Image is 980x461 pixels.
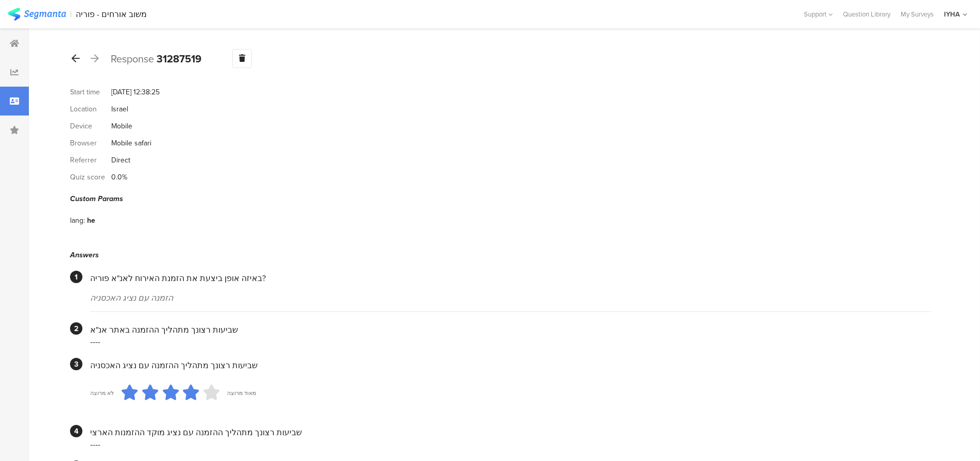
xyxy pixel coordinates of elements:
div: 0.0% [111,172,127,183]
img: segmanta logo [8,8,66,21]
div: 1 [70,271,82,283]
div: הזמנה עם נציג האכסניה [90,292,931,304]
div: | [70,8,72,20]
div: IYHA [944,9,960,19]
div: מאוד מרוצה [227,389,256,397]
div: ---- [90,336,931,348]
div: 3 [70,358,82,370]
div: שביעות רצונך מתהליך ההזמנה עם נציג מוקד ההזמנות הארצי [90,426,931,438]
a: My Surveys [896,9,939,19]
div: Answers [70,250,931,260]
div: Support [804,6,833,22]
div: he [87,215,95,226]
div: Location [70,104,111,114]
div: [DATE] 12:38:25 [111,87,160,97]
div: Mobile safari [111,138,151,149]
div: באיזה אופן ביצעת את הזמנת האירוח לאנ"א פוריה? [90,272,931,284]
div: ---- [90,438,931,450]
div: לא מרוצה [90,389,114,397]
span: Response [111,51,154,67]
div: Quiz score [70,172,111,183]
div: Start time [70,87,111,97]
div: Israel [111,104,128,114]
div: שביעות רצונך מתהליך ההזמנה באתר אנ"א [90,324,931,336]
div: משוב אורחים - פוריה [76,9,147,19]
div: Mobile [111,121,132,131]
div: Direct [111,155,130,166]
div: 4 [70,425,82,437]
div: Device [70,121,111,131]
div: Browser [70,138,111,149]
div: Custom Params [70,193,931,204]
div: lang: [70,215,87,226]
b: 31287519 [157,51,201,67]
div: 2 [70,322,82,335]
a: Question Library [838,9,896,19]
div: שביעות רצונך מתהליך ההזמנה עם נציג האכסניה [90,359,931,371]
div: Referrer [70,155,111,166]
